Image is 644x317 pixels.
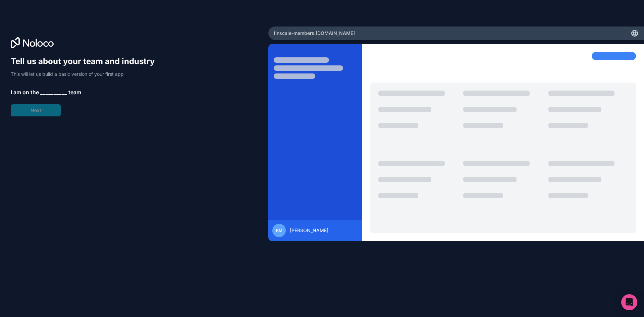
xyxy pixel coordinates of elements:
[40,88,67,96] span: __________
[290,227,328,234] span: [PERSON_NAME]
[68,88,81,96] span: team
[11,88,39,96] span: I am on the
[621,294,637,310] div: Open Intercom Messenger
[274,30,355,37] span: finscale-members .[DOMAIN_NAME]
[11,71,161,77] p: This will let us build a basic version of your first app
[11,56,161,67] h1: Tell us about your team and industry
[276,228,282,233] span: RM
